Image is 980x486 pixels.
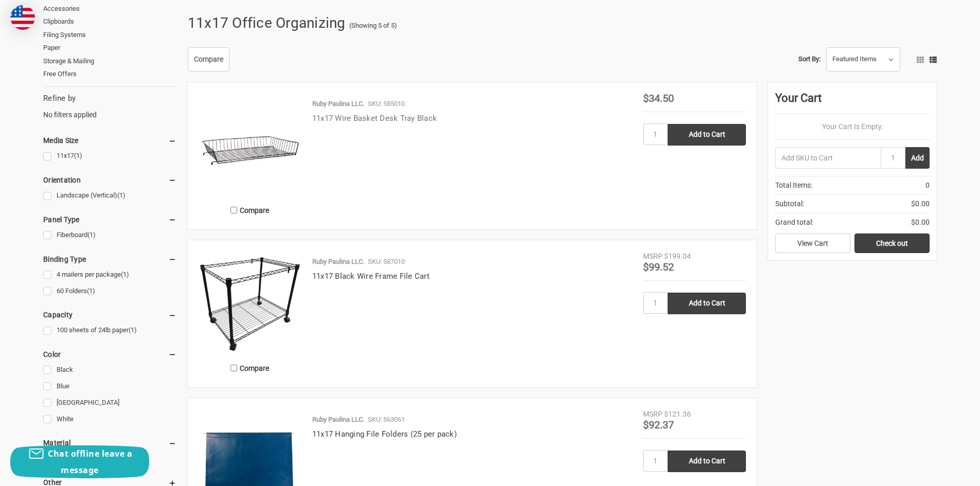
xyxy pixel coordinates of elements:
[668,293,746,314] input: Add to Cart
[643,419,674,431] span: $92.37
[775,89,930,114] div: Your Cart
[121,271,129,278] span: (1)
[905,147,930,169] button: Add
[643,409,663,420] div: MSRP
[775,217,813,228] span: Grand total:
[368,415,405,425] p: SKU: 563061
[664,252,691,260] span: $199.04
[368,257,405,267] p: SKU: 587010
[199,93,301,196] img: 11x17 Wire Basket Desk Tray Black
[664,410,691,418] span: $121.36
[10,445,149,478] button: Chat offline leave a message
[775,121,930,132] p: Your Cart Is Empty.
[798,51,821,67] label: Sort By:
[48,448,132,476] span: Chat offline leave a message
[87,287,95,295] span: (1)
[43,412,176,426] a: White
[43,134,176,147] h5: Media Size
[199,251,301,354] img: 11x17 Black Wire Frame File Cart
[43,363,176,377] a: Black
[43,93,176,104] h5: Refine by
[117,191,126,199] span: (1)
[74,152,82,159] span: (1)
[43,41,176,55] a: Paper
[368,99,405,109] p: SKU: 585010
[188,10,346,37] h1: 11x17 Office Organizing
[43,67,176,81] a: Free Offers
[199,202,301,219] label: Compare
[43,348,176,361] h5: Color
[43,228,176,242] a: Fiberboard
[312,272,430,281] a: 11x17 Black Wire Frame File Cart
[10,5,35,30] img: duty and tax information for United States
[43,55,176,68] a: Storage & Mailing
[643,92,674,104] span: $34.50
[199,359,301,376] label: Compare
[43,15,176,28] a: Clipboards
[312,429,457,439] a: 11x17 Hanging File Folders (25 per pack)
[312,114,437,123] a: 11x17 Wire Basket Desk Tray Black
[312,99,364,109] p: Ruby Paulina LLC.
[43,437,176,449] h5: Material
[129,326,137,334] span: (1)
[312,257,364,267] p: Ruby Paulina LLC.
[230,207,237,213] input: Compare
[43,323,176,337] a: 100 sheets of 24lb paper
[312,415,364,425] p: Ruby Paulina LLC.
[43,380,176,393] a: Blue
[43,149,176,163] a: 11x17
[43,213,176,226] h5: Panel Type
[911,199,930,209] span: $0.00
[925,180,930,191] span: 0
[775,233,850,253] a: View Cart
[775,147,881,169] input: Add SKU to Cart
[43,253,176,265] h5: Binding Type
[43,28,176,42] a: Filing Systems
[775,199,804,209] span: Subtotal:
[87,231,96,239] span: (1)
[854,233,930,253] a: Check out
[43,2,176,15] a: Accessories
[643,261,674,273] span: $99.52
[668,124,746,146] input: Add to Cart
[643,251,663,262] div: MSRP
[230,365,237,371] input: Compare
[43,396,176,410] a: [GEOGRAPHIC_DATA]
[43,174,176,186] h5: Orientation
[43,189,176,203] a: Landscape (Vertical)
[43,309,176,321] h5: Capacity
[668,451,746,472] input: Add to Cart
[43,93,176,120] div: No filters applied
[911,217,930,228] span: $0.00
[775,180,812,191] span: Total Items:
[43,268,176,282] a: 4 mailers per package
[43,284,176,298] a: 60 Folders
[188,47,229,72] a: Compare
[349,21,397,31] span: (Showing 5 of 5)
